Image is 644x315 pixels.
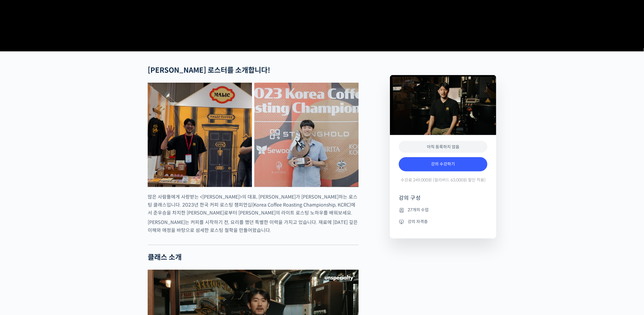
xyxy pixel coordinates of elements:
div: 아직 등록하지 않음 [399,141,487,153]
h2: 클래스 소개 [148,253,359,262]
a: 홈 [2,187,39,202]
span: 홈 [19,196,22,201]
li: 강의 자격증 [399,218,487,225]
a: 설정 [76,187,113,202]
a: 대화 [39,187,76,202]
span: 수강료 249,000원 (얼리버드 63,000원 할인 적용) [401,177,486,183]
span: 대화 [54,197,61,201]
strong: [PERSON_NAME] 로스터를 소개합니다! [148,66,270,75]
a: 강의 수강하기 [399,157,487,171]
p: [PERSON_NAME]는 커피를 시작하기 전, 요리를 했던 특별한 이력을 가지고 있습니다. 재료에 [DATE] 깊은 이해와 애정을 바탕으로 섬세한 로스팅 철학을 만들어왔습니다. [148,218,359,234]
li: 27개의 수업 [399,207,487,214]
span: 설정 [91,196,98,201]
p: 많은 사람들에게 사랑받는 <[PERSON_NAME]>의 대표, [PERSON_NAME]가 [PERSON_NAME]하는 로스팅 클래스입니다. 2023년 한국 커피 로스팅 챔피언... [148,193,359,217]
h4: 강의 구성 [399,194,487,206]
